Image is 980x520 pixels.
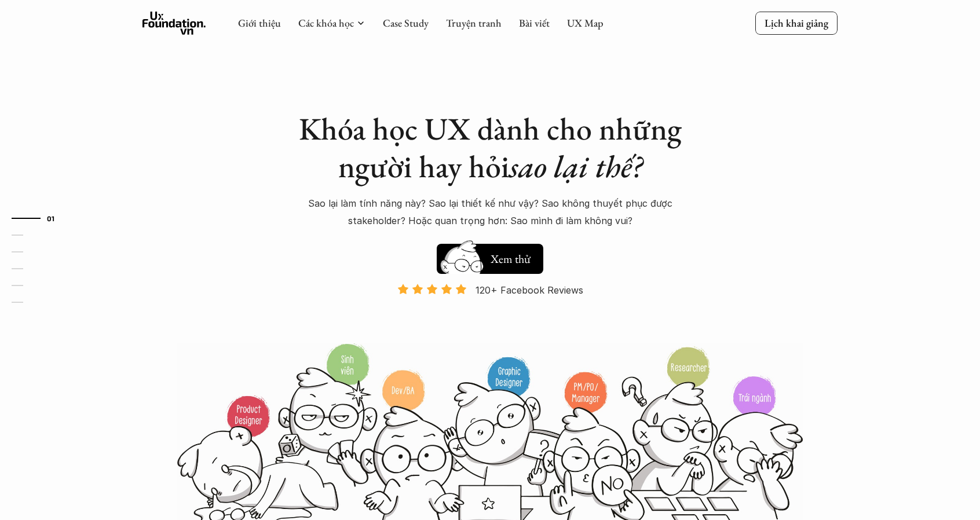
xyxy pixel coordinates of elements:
a: Xem thử [437,238,543,274]
h5: Xem thử [489,251,532,267]
a: Giới thiệu [238,16,281,30]
strong: 02 [29,230,38,239]
p: Và đang giảm dần do Facebook ra tính năng Locked Profile 😭 😭 😭 [398,305,582,340]
strong: 05 [29,281,38,289]
a: UX Map [567,16,604,30]
a: 01 [12,211,67,225]
a: Bài viết [519,16,550,30]
h1: Khóa học UX dành cho những người hay hỏi [287,110,693,185]
p: Lịch khai giảng [765,16,828,30]
em: sao lại thế? [509,146,642,186]
a: 120+ Facebook Reviews [387,283,593,342]
strong: 04 [29,264,39,272]
strong: 06 [29,298,38,306]
a: Lịch khai giảng [755,12,838,34]
strong: 01 [47,214,55,222]
strong: 03 [29,247,38,255]
p: Sao lại làm tính năng này? Sao lại thiết kế như vậy? Sao không thuyết phục được stakeholder? Hoặc... [287,195,693,230]
h5: Hay thôi [489,248,528,265]
p: 120+ Facebook Reviews [476,281,583,299]
a: Truyện tranh [446,16,502,30]
a: Case Study [383,16,429,30]
a: Các khóa học [298,16,354,30]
